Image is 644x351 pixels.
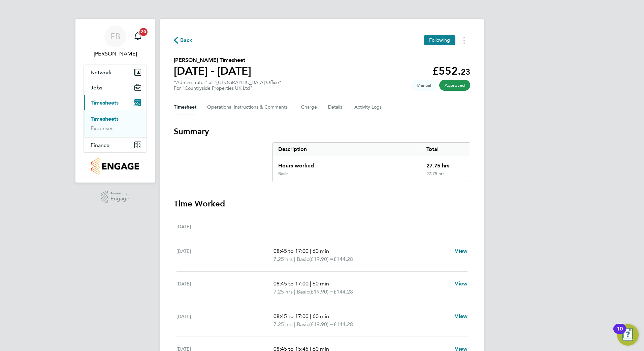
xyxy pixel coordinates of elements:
span: 60 min [313,248,329,254]
button: Timesheets Menu [458,35,470,45]
button: Activity Logs [354,99,383,115]
button: Jobs [84,80,147,95]
span: (£19.90) = [309,321,333,327]
span: £144.28 [333,288,353,295]
div: [DATE] [176,247,273,263]
h1: [DATE] - [DATE] [174,64,251,78]
div: 27.75 hrs [421,171,470,182]
span: EB [110,32,120,41]
button: Operational Instructions & Comments [207,99,290,115]
a: View [455,312,468,320]
button: Network [84,65,147,80]
span: – [273,223,276,230]
div: Description [273,143,421,156]
div: Summary [272,142,470,182]
button: Timesheets [84,95,147,110]
span: Engage [110,196,129,202]
span: Emily Buchan [84,50,147,58]
span: Timesheets [91,100,119,106]
div: Basic [278,171,288,177]
button: Timesheet [174,99,196,115]
img: countryside-properties-logo-retina.png [91,158,139,174]
span: | [310,313,311,319]
span: 7.25 hrs [273,256,293,262]
span: 08:45 to 17:00 [273,248,309,254]
div: [DATE] [176,223,273,231]
div: Total [421,143,470,156]
span: Basic [297,320,309,328]
a: 20 [131,26,144,47]
div: 27.75 hrs [421,156,470,171]
span: View [455,280,468,287]
a: View [455,280,468,288]
h3: Summary [174,126,470,137]
span: Back [180,36,193,44]
a: View [455,247,468,255]
span: Following [429,37,450,43]
button: Details [328,99,344,115]
span: £144.28 [333,256,353,262]
button: Charge [301,99,317,115]
span: (£19.90) = [309,256,333,262]
a: Powered byEngage [101,191,130,203]
button: Following [424,35,455,45]
span: (£19.90) = [309,288,333,295]
span: 23 [461,67,470,77]
span: Powered by [110,191,129,196]
nav: Main navigation [75,19,155,183]
a: Go to home page [84,158,147,174]
span: Basic [297,288,309,296]
span: | [294,256,295,262]
div: For "Countryside Properties UK Ltd" [174,85,281,91]
button: Finance [84,138,147,152]
span: | [310,248,311,254]
span: Basic [297,255,309,263]
span: 20 [139,28,148,36]
button: Back [174,36,193,44]
span: 60 min [313,313,329,319]
span: £144.28 [333,321,353,327]
div: Hours worked [273,156,421,171]
span: 08:45 to 17:00 [273,280,309,287]
span: 7.25 hrs [273,321,293,327]
h3: Time Worked [174,198,470,209]
div: "Administrator" at "[GEOGRAPHIC_DATA] Office" [174,80,281,91]
div: [DATE] [176,312,273,328]
span: | [294,321,295,327]
span: This timesheet has been approved. [439,80,470,91]
span: 60 min [313,280,329,287]
a: Expenses [91,125,114,131]
button: Open Resource Center, 10 new notifications [617,324,639,346]
span: | [294,288,295,295]
span: View [455,313,468,319]
div: 10 [617,329,623,338]
span: | [310,280,311,287]
span: Finance [91,142,109,148]
span: Jobs [91,84,102,91]
span: Network [91,69,112,76]
span: This timesheet was manually created. [411,80,437,91]
div: [DATE] [176,280,273,296]
app-decimal: £552. [432,65,470,77]
span: 7.25 hrs [273,288,293,295]
h2: [PERSON_NAME] Timesheet [174,56,251,64]
span: 08:45 to 17:00 [273,313,309,319]
a: Timesheets [91,116,119,122]
div: Timesheets [84,110,147,137]
a: EB[PERSON_NAME] [84,26,147,58]
span: View [455,248,468,254]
